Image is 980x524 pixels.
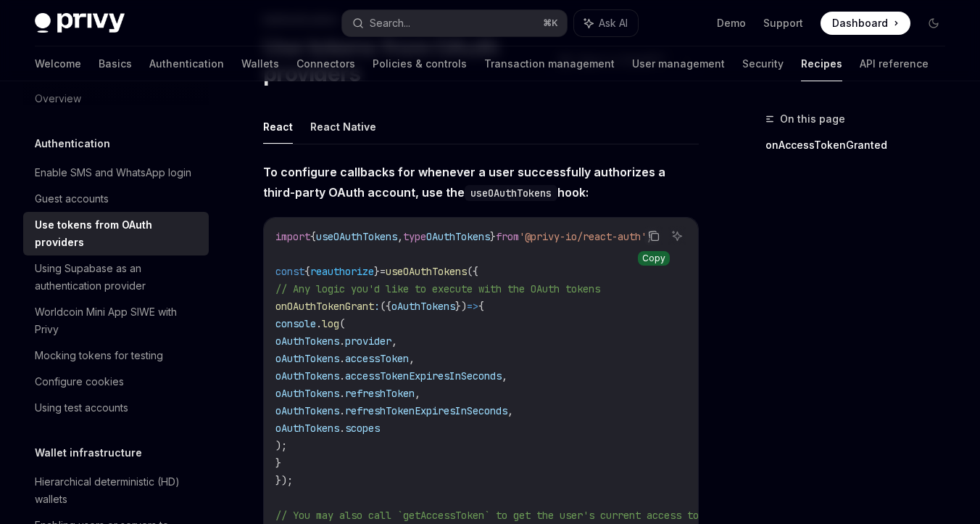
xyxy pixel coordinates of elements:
a: onAccessTokenGranted [765,134,957,157]
span: oAuthTokens [275,352,339,365]
span: refreshTokenExpiresInSeconds [345,404,507,417]
span: useOAuthTokens [316,230,397,243]
span: : [374,300,380,313]
button: Copy the contents from the code block [644,226,663,245]
span: accessTokenExpiresInSeconds [345,369,502,382]
span: ( [339,317,345,330]
span: ⌘ K [543,17,558,29]
span: { [478,300,484,313]
button: Toggle dark mode [922,12,945,35]
span: . [339,387,345,400]
span: { [310,230,316,243]
a: Connectors [296,46,355,81]
span: = [380,265,386,278]
button: React Native [310,110,376,144]
strong: To configure callbacks for whenever a user successfully authorizes a third-party OAuth account, u... [263,165,665,200]
span: '@privy-io/react-auth' [519,230,647,243]
span: oAuthTokens [275,422,339,435]
a: Support [763,16,803,30]
span: scopes [345,422,380,435]
span: . [339,369,345,382]
span: reauthorize [310,265,374,278]
h5: Authentication [35,135,110,152]
span: type [403,230,426,243]
span: On this page [780,110,845,128]
a: Policies & controls [373,46,467,81]
div: Copy [638,251,670,266]
a: Recipes [801,46,842,81]
span: , [409,352,415,365]
div: Enable SMS and WhatsApp login [35,164,191,181]
div: Using test accounts [35,399,128,417]
div: Search... [370,15,410,32]
a: Mocking tokens for testing [23,343,209,369]
span: , [502,369,507,382]
a: Authentication [149,46,224,81]
span: useOAuthTokens [386,265,467,278]
span: Ask AI [599,16,628,30]
button: Search...⌘K [342,10,567,36]
a: Worldcoin Mini App SIWE with Privy [23,299,209,343]
span: // You may also call `getAccessToken` to get the user's current access token [275,509,716,522]
a: Welcome [35,46,81,81]
span: => [467,300,478,313]
span: refreshToken [345,387,415,400]
a: Hierarchical deterministic (HD) wallets [23,469,209,512]
a: Guest accounts [23,186,209,212]
a: Basics [99,46,132,81]
span: oAuthTokens [275,404,339,417]
div: Configure cookies [35,373,124,390]
span: ({ [380,300,391,313]
span: const [275,265,304,278]
span: provider [345,335,391,348]
div: Using Supabase as an authentication provider [35,260,200,295]
a: Use tokens from OAuth providers [23,212,209,255]
span: from [496,230,519,243]
img: dark logo [35,13,125,33]
span: } [490,230,496,243]
button: Ask AI [668,226,686,245]
a: API reference [860,46,929,81]
span: , [397,230,403,243]
button: Ask AI [574,10,638,36]
a: Using Supabase as an authentication provider [23,255,209,299]
a: Security [742,46,784,81]
span: accessToken [345,352,409,365]
span: ({ [467,265,478,278]
a: Demo [717,16,746,30]
span: . [339,352,345,365]
span: Dashboard [832,16,888,30]
span: . [316,317,322,330]
span: oAuthTokens [275,369,339,382]
span: OAuthTokens [426,230,490,243]
div: Mocking tokens for testing [35,347,163,364]
span: { [304,265,310,278]
a: Enable SMS and WhatsApp login [23,160,209,186]
a: User management [632,46,725,81]
span: ); [275,439,287,452]
span: onOAuthTokenGrant [275,300,374,313]
code: useOAuthTokens [465,185,557,201]
div: Use tokens from OAuth providers [35,216,200,251]
span: // Any logic you'd like to execute with the OAuth tokens [275,282,600,295]
span: } [275,457,281,470]
span: oAuthTokens [391,300,455,313]
span: . [339,335,345,348]
span: } [374,265,380,278]
span: import [275,230,310,243]
a: Configure cookies [23,369,209,395]
button: React [263,110,293,144]
span: }); [275,474,293,487]
a: Dashboard [821,12,910,35]
span: . [339,422,345,435]
div: Guest accounts [35,190,109,208]
h5: Wallet infrastructure [35,444,142,462]
span: log [322,317,339,330]
a: Wallets [241,46,279,81]
span: , [391,335,397,348]
span: , [415,387,420,400]
span: . [339,404,345,417]
span: console [275,317,316,330]
span: , [507,404,513,417]
div: Worldcoin Mini App SIWE with Privy [35,303,200,338]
